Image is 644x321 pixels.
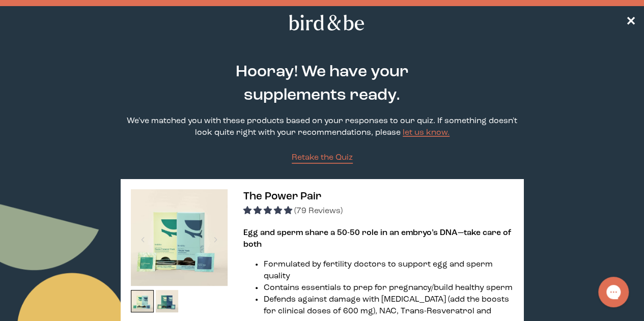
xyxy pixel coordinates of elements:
span: (79 Reviews) [294,207,342,215]
p: We've matched you with these products based on your responses to our quiz. If something doesn't l... [121,115,523,139]
span: Retake the Quiz [292,154,353,162]
img: thumbnail image [131,290,154,313]
a: Retake the Quiz [292,152,353,164]
span: 4.92 stars [243,207,294,215]
a: let us know. [403,129,450,137]
img: thumbnail image [156,290,179,313]
strong: Egg and sperm share a 50-50 role in an embryo’s DNA—take care of both [243,229,511,249]
img: thumbnail image [131,189,228,286]
h2: Hooray! We have your supplements ready. [201,61,442,107]
li: Contains essentials to prep for pregnancy/build healthy sperm [263,282,513,294]
a: ✕ [626,14,636,32]
span: The Power Pair [243,191,321,202]
iframe: Gorgias live chat messenger [593,273,634,311]
li: Formulated by fertility doctors to support egg and sperm quality [263,259,513,282]
span: ✕ [626,16,636,28]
